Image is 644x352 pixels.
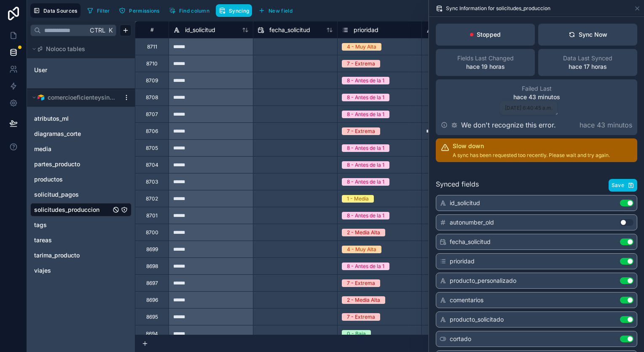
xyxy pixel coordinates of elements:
div: 8 - Antes de la 1 [347,77,384,84]
span: viajes [34,266,51,275]
a: tareas [34,236,111,244]
span: tarima_producto [34,251,80,260]
span: User [34,66,47,74]
div: 2 - Media Alta [347,296,380,304]
div: 8698 [146,263,158,270]
button: Syncing [216,4,252,17]
div: solicitudes_produccion [30,203,131,217]
a: User [34,66,102,74]
div: 8711 [147,43,157,50]
span: solicitud_pagos [34,190,79,199]
span: fecha_solicitud [269,26,310,34]
p: A sync has been requested too recently. Please wait and try again. [453,152,610,159]
span: tareas [34,236,52,244]
div: partes_producto [30,157,131,171]
div: atributos_ml [30,112,131,125]
button: Sync Now [538,24,637,46]
div: media [30,142,131,156]
div: productos [30,173,131,186]
div: 8 - Antes de la 1 [347,111,384,118]
span: comentarios [450,296,483,304]
a: Syncing [216,4,255,17]
span: productos [34,175,63,184]
a: media [34,145,111,153]
button: Filter [84,4,113,17]
span: media [34,145,51,153]
span: K [107,27,113,33]
span: Filter [97,8,110,14]
span: Permissions [129,8,159,14]
div: 8 - Antes de la 1 [347,263,384,270]
h2: Slow down [453,142,610,150]
a: solicitud_pagos [34,190,111,199]
span: partes_producto [34,160,80,168]
button: Find column [166,4,212,17]
div: tags [30,218,131,232]
div: User [30,63,131,77]
button: Airtable Logocomercioeficienteysingular [30,92,120,103]
p: hace 43 minutos [580,120,632,130]
p: hace 17 horas [569,62,607,71]
div: 8694 [146,330,158,337]
span: Data Last Synced [563,54,612,62]
span: id_solicitud [450,199,480,207]
a: atributos_ml [34,114,111,123]
span: cortado [450,335,471,343]
span: atributos_ml [34,114,69,123]
div: 8706 [146,128,158,135]
div: 8702 [146,195,158,202]
button: Permissions [116,4,162,17]
a: viajes [34,266,111,275]
span: Find column [179,8,209,14]
div: 4 - Muy Alta [347,246,376,253]
span: Synced fields [436,179,479,192]
span: Data Sources [43,8,78,14]
span: tags [34,221,47,229]
p: hace 43 minutos [513,93,560,101]
span: prioridad [354,26,378,34]
p: Stopped [477,30,501,39]
div: 8 - Antes de la 1 [347,212,384,219]
div: tarima_producto [30,249,131,262]
div: 0 - Baja [347,330,366,338]
span: prioridad [450,257,475,265]
div: 4 - Muy Alta [347,43,376,51]
div: 7 - Extrema [347,127,375,135]
img: Airtable Logo [38,94,44,101]
span: Sync Information for solicitudes_produccion [446,5,550,12]
p: We don't recognize this error. [461,120,556,130]
span: id_solicitud [185,26,215,34]
div: 8709 [146,77,158,84]
span: Fields Last Changed [457,54,514,62]
a: solicitudes_produccion [34,206,111,214]
div: 8708 [146,94,158,101]
div: 7 - Extrema [347,313,375,321]
div: 2 - Media Alta [347,229,380,236]
div: 8697 [146,280,158,287]
button: Save [609,179,637,192]
div: 8696 [146,297,158,303]
div: 8710 [146,60,158,67]
div: # [142,27,162,33]
div: 8704 [146,162,158,168]
a: diagramas_corte [34,130,111,138]
div: 8 - Antes de la 1 [347,178,384,186]
div: tareas [30,233,131,247]
a: Permissions [116,4,166,17]
a: tags [34,221,111,229]
div: 1 - Media [347,195,369,203]
span: fecha_solicitud [450,238,491,246]
span: [DATE] 6:40:45 a.m. [505,105,553,111]
span: Syncing [229,8,249,14]
span: Ctrl [89,25,106,35]
div: 8 - Antes de la 1 [347,144,384,152]
span: producto_personalizado [450,276,516,285]
button: Data Sources [30,3,80,18]
div: viajes [30,264,131,277]
button: New field [255,4,295,17]
div: 8700 [146,229,158,236]
div: 7 - Extrema [347,60,375,68]
span: producto_solicitado [450,315,504,324]
span: Save [612,182,624,189]
div: 8 - Antes de la 1 [347,94,384,101]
